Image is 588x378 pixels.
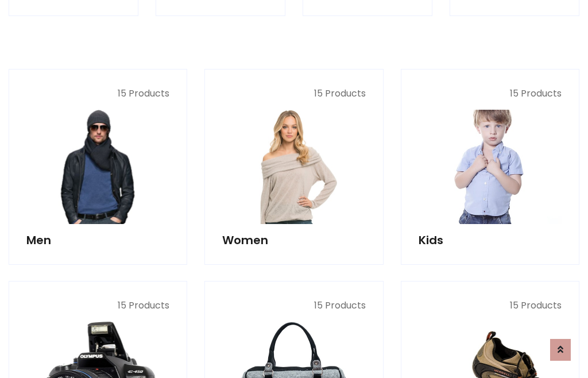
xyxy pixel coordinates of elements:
[26,233,169,247] h5: Men
[419,87,562,101] p: 15 Products
[26,299,169,313] p: 15 Products
[26,87,169,101] p: 15 Products
[222,299,365,313] p: 15 Products
[222,233,365,247] h5: Women
[419,299,562,313] p: 15 Products
[222,87,365,101] p: 15 Products
[419,233,562,247] h5: Kids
